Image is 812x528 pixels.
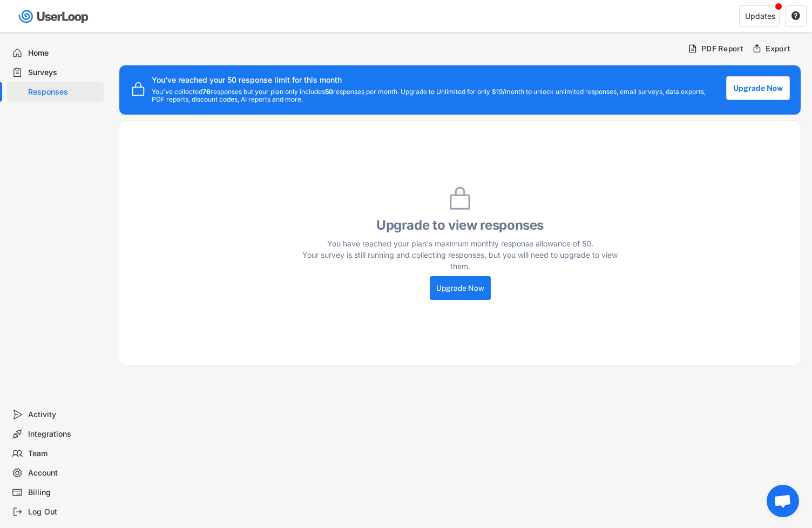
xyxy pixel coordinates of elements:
[28,449,99,459] div: Team
[28,429,99,439] div: Integrations
[28,507,99,517] div: Log Out
[16,5,92,28] img: userloop-logo-01.svg
[202,88,211,96] strong: 76
[28,48,99,58] div: Home
[298,238,622,272] div: You have reached your plan's maximum monthly response allowance of 50. Your survey is still runni...
[325,88,333,96] strong: 50
[791,11,800,21] text: 
[298,217,622,233] h4: Upgrade to view responses
[766,44,791,54] div: Export
[430,276,491,300] button: Upgrade Now
[791,11,801,21] button: 
[28,68,99,78] div: Surveys
[28,410,99,420] div: Activity
[28,87,99,97] div: Responses
[767,485,799,517] div: Open chat
[726,76,790,100] button: Upgrade Now
[28,468,99,478] div: Account
[152,88,715,104] div: You've collected responses but your plan only includes responses per month. Upgrade to Unlimited ...
[745,12,775,20] div: Updates
[152,76,342,84] div: You've reached your 50 response limit for this month
[28,487,99,498] div: Billing
[701,44,744,54] div: PDF Report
